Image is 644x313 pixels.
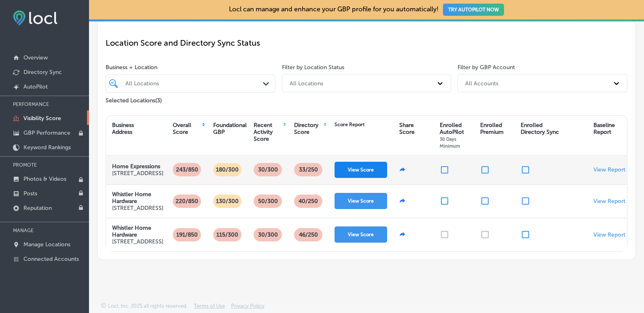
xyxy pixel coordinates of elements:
[194,303,225,313] a: Terms of Use
[23,144,71,151] p: Keyword Rankings
[254,122,282,142] div: Recent Activity Score
[173,163,201,176] p: 243/850
[593,198,625,205] a: View Report
[282,64,344,71] label: Filter by Location Status
[296,228,321,241] p: 46 /250
[593,231,625,238] a: View Report
[23,190,37,197] p: Posts
[13,11,57,25] img: fda3e92497d09a02dc62c9cd864e3231.png
[593,166,625,173] a: View Report
[399,122,415,135] div: Share Score
[23,205,52,211] p: Reputation
[290,80,323,87] div: All Locations
[173,228,201,241] p: 191/850
[231,303,265,313] a: Privacy Policy
[294,122,323,135] div: Directory Score
[296,163,321,176] p: 33 /250
[108,303,188,309] p: Locl, Inc. 2025 all rights reserved.
[440,122,472,149] div: Enrolled AutoPilot
[213,228,241,241] p: 115/300
[443,4,504,16] button: TRY AUTOPILOT NOW
[23,83,48,90] p: AutoPilot
[112,238,163,245] p: [STREET_ADDRESS]
[521,122,559,135] div: Enrolled Directory Sync
[255,163,281,176] p: 30/300
[112,224,151,238] strong: Whistler Home Hardware
[335,162,387,178] button: View Score
[106,94,162,104] p: Selected Locations ( 3 )
[23,176,66,182] p: Photos & Videos
[480,122,504,135] div: Enrolled Premium
[440,136,460,149] span: 30 Days Minimum
[112,191,151,205] strong: Whistler Home Hardware
[23,241,70,248] p: Manage Locations
[106,64,275,71] span: Business + Location
[255,228,281,241] p: 30/300
[173,122,201,135] div: Overall Score
[593,122,615,135] div: Baseline Report
[465,80,498,87] div: All Accounts
[458,64,515,71] label: Filter by GBP Account
[335,226,387,243] button: View Score
[125,80,264,87] div: All Locations
[23,54,48,61] p: Overview
[213,195,242,208] p: 130/300
[172,195,201,208] p: 220/850
[23,69,62,76] p: Directory Sync
[335,122,364,127] div: Score Report
[213,122,247,135] div: Foundational GBP
[23,115,61,122] p: Visibility Score
[112,170,163,177] p: [STREET_ADDRESS]
[112,205,163,211] p: [STREET_ADDRESS]
[213,163,242,176] p: 180/300
[23,129,70,136] p: GBP Performance
[106,38,627,48] p: Location Score and Directory Sync Status
[255,195,281,208] p: 50/300
[112,122,134,135] div: Business Address
[335,193,387,209] button: View Score
[295,195,321,208] p: 40 /250
[23,256,79,262] p: Connected Accounts
[112,163,160,170] strong: Home Expressions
